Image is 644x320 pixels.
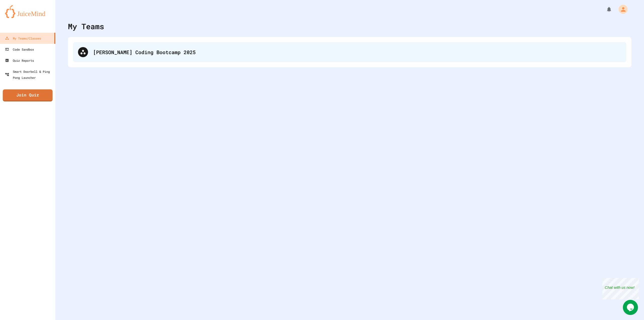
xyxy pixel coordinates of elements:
div: Quiz Reports [5,57,34,63]
img: logo-orange.svg [5,5,50,18]
div: My Teams [68,21,104,32]
div: [PERSON_NAME] Coding Bootcamp 2025 [73,42,626,62]
div: [PERSON_NAME] Coding Bootcamp 2025 [93,48,621,56]
iframe: chat widget [623,300,639,315]
iframe: chat widget [602,278,639,299]
a: Join Quiz [3,89,53,101]
div: My Notifications [597,5,613,14]
div: My Teams/Classes [5,35,41,41]
div: Smart Doorbell & Ping Pong Launcher [5,68,53,81]
div: My Account [613,4,629,15]
div: Code Sandbox [5,46,34,52]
